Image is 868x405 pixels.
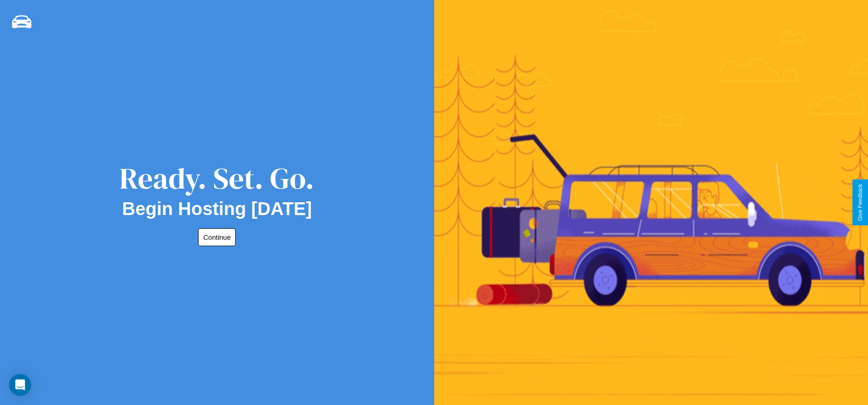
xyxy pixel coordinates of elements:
h2: Begin Hosting [DATE] [122,199,312,219]
button: Continue [198,228,236,246]
div: Ready. Set. Go. [119,158,314,199]
div: Give Feedback [857,184,863,221]
div: Open Intercom Messenger [9,374,31,396]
